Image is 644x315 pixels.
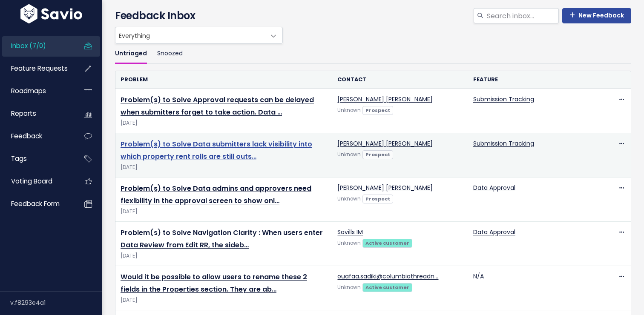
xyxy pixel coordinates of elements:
a: Problem(s) to Solve Approval requests can be delayed when submitters forget to take action. Data … [121,95,314,117]
a: Submission Tracking [473,139,534,148]
th: Contact [332,71,468,89]
a: Inbox (7/0) [2,36,71,56]
td: N/A [468,266,604,310]
strong: Prospect [365,195,390,202]
span: [DATE] [121,296,327,305]
strong: Prospect [365,151,390,158]
div: v.f8293e4a1 [10,292,102,314]
span: Unknown [337,107,361,114]
a: Untriaged [115,44,147,64]
a: [PERSON_NAME] [PERSON_NAME] [337,95,433,103]
a: Roadmaps [2,81,71,101]
a: Tags [2,149,71,169]
span: Inbox (7/0) [11,41,46,50]
strong: Active customer [365,284,409,291]
a: Active customer [362,238,412,247]
span: Unknown [337,151,361,158]
span: [DATE] [121,207,327,216]
span: [DATE] [121,163,327,172]
span: Unknown [337,195,361,202]
a: New Feedback [562,8,631,23]
strong: Prospect [365,107,390,114]
span: Tags [11,154,27,163]
a: Feature Requests [2,59,71,78]
a: ouafaa.sadiki@columbiathreadn… [337,272,438,281]
a: Submission Tracking [473,95,534,103]
a: Would it be possible to allow users to rename these 2 fields in the Properties section. They are ab… [121,272,307,294]
span: [DATE] [121,119,327,128]
span: Everything [115,27,283,44]
span: [DATE] [121,252,327,261]
span: Unknown [337,240,361,246]
a: [PERSON_NAME] [PERSON_NAME] [337,139,433,148]
ul: Filter feature requests [115,44,631,64]
a: Prospect [362,106,393,114]
input: Search inbox... [486,8,559,23]
span: Everything [115,27,265,43]
a: [PERSON_NAME] [PERSON_NAME] [337,183,433,192]
a: Problem(s) to Solve Navigation Clarity : When users enter Data Review from Edit RR, the sideb… [121,228,323,250]
a: Feedback [2,126,71,146]
span: Roadmaps [11,86,46,95]
a: Data Approval [473,183,515,192]
a: Feedback form [2,194,71,214]
a: Voting Board [2,172,71,191]
span: Reports [11,109,36,118]
span: Feature Requests [11,64,68,73]
th: Feature [468,71,604,89]
a: Savills IM [337,228,363,236]
a: Data Approval [473,228,515,236]
a: Active customer [362,283,412,291]
h4: Feedback Inbox [115,8,631,23]
a: Problem(s) to Solve Data submitters lack visibility into which property rent rolls are still outs… [121,139,312,161]
span: Feedback form [11,199,60,208]
a: Prospect [362,194,393,203]
a: Snoozed [157,44,183,64]
th: Problem [115,71,332,89]
strong: Active customer [365,240,409,246]
img: logo-white.9d6f32f41409.svg [18,4,84,23]
span: Voting Board [11,177,52,186]
a: Reports [2,104,71,123]
a: Problem(s) to Solve Data admins and approvers need flexibility in the approval screen to show onl… [121,183,311,206]
span: Unknown [337,284,361,291]
span: Feedback [11,132,42,140]
a: Prospect [362,150,393,158]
